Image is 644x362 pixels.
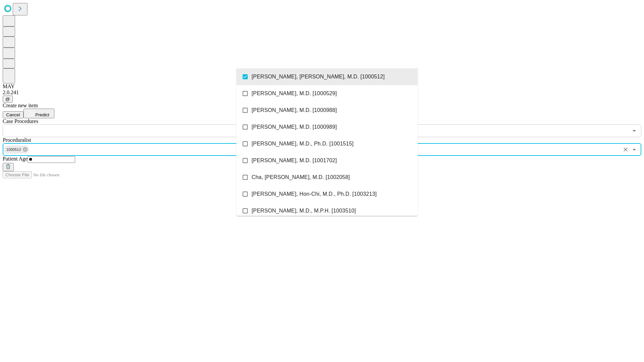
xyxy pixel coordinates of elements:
[630,145,639,154] button: Close
[35,112,49,117] span: Predict
[4,145,29,154] div: 1000512
[3,103,38,108] span: Create new item
[3,137,31,143] span: Proceduralist
[6,112,20,117] span: Cancel
[3,118,38,124] span: Scheduled Procedure
[3,111,23,118] button: Cancel
[621,145,630,154] button: Clear
[5,97,10,102] span: @
[630,126,639,135] button: Open
[252,89,337,98] span: [PERSON_NAME], M.D. [1000529]
[252,106,337,114] span: [PERSON_NAME], M.D. [1000988]
[23,109,54,118] button: Predict
[252,157,337,165] span: [PERSON_NAME], M.D. [1001702]
[252,140,354,148] span: [PERSON_NAME], M.D., Ph.D. [1001515]
[3,83,641,89] div: MAY
[3,89,641,96] div: 2.0.241
[4,146,24,154] span: 1000512
[3,96,13,103] button: @
[252,207,356,215] span: [PERSON_NAME], M.D., M.P.H. [1003510]
[252,173,350,181] span: Cha, [PERSON_NAME], M.D. [1002058]
[252,73,385,81] span: [PERSON_NAME], [PERSON_NAME], M.D. [1000512]
[252,123,337,131] span: [PERSON_NAME], M.D. [1000989]
[3,156,28,162] span: Patient Age
[252,190,377,198] span: [PERSON_NAME], Hon-Chi, M.D., Ph.D. [1003213]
